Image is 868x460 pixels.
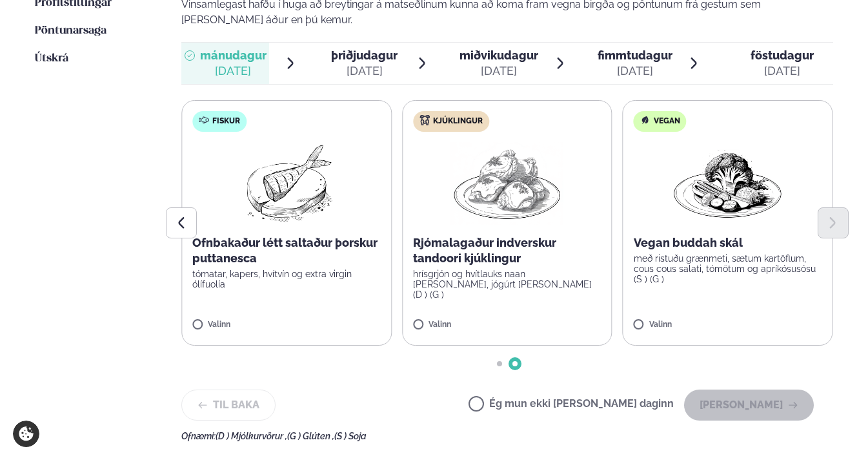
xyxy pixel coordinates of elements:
p: hrísgrjón og hvítlauks naan [PERSON_NAME], jógúrt [PERSON_NAME] (D ) (G ) [413,269,601,300]
div: [DATE] [459,63,538,79]
div: [DATE] [598,63,672,79]
span: Kjúklingur [433,116,483,127]
img: fish.svg [199,115,209,125]
div: [DATE] [331,63,398,79]
div: [DATE] [200,63,267,79]
a: Cookie settings [13,421,39,447]
span: mánudagur [200,48,267,62]
span: Fiskur [212,116,240,127]
button: Previous slide [166,207,197,238]
span: Útskrá [35,53,68,64]
button: Til baka [181,390,276,421]
p: tómatar, kapers, hvítvín og extra virgin ólífuolía [192,269,381,289]
span: Go to slide 2 [512,361,518,366]
span: Go to slide 1 [497,361,502,366]
p: með ristuðu grænmeti, sætum kartöflum, cous cous salati, tómötum og apríkósusósu (S ) (G ) [634,253,822,284]
a: Pöntunarsaga [35,23,106,39]
p: Ofnbakaður létt saltaður þorskur puttanesca [192,235,381,266]
img: Vegan.svg [640,115,651,125]
span: Vegan [654,116,680,127]
p: Vegan buddah skál [634,235,822,251]
div: [DATE] [751,63,814,79]
span: Pöntunarsaga [35,25,106,36]
span: fimmtudagur [598,48,672,62]
button: [PERSON_NAME] [684,390,814,421]
span: miðvikudagur [459,48,538,62]
span: þriðjudagur [331,48,398,62]
span: (G ) Glúten , [287,431,334,441]
p: Rjómalagaður indverskur tandoori kjúklingur [413,235,601,266]
span: föstudagur [751,48,814,62]
span: (S ) Soja [334,431,367,441]
img: Chicken-thighs.png [450,142,564,225]
span: (D ) Mjólkurvörur , [216,431,287,441]
img: Vegan.png [671,142,785,225]
img: Fish.png [230,142,344,225]
div: Ofnæmi: [181,431,833,441]
img: chicken.svg [419,115,430,125]
a: Útskrá [35,51,68,67]
button: Next slide [818,207,849,238]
